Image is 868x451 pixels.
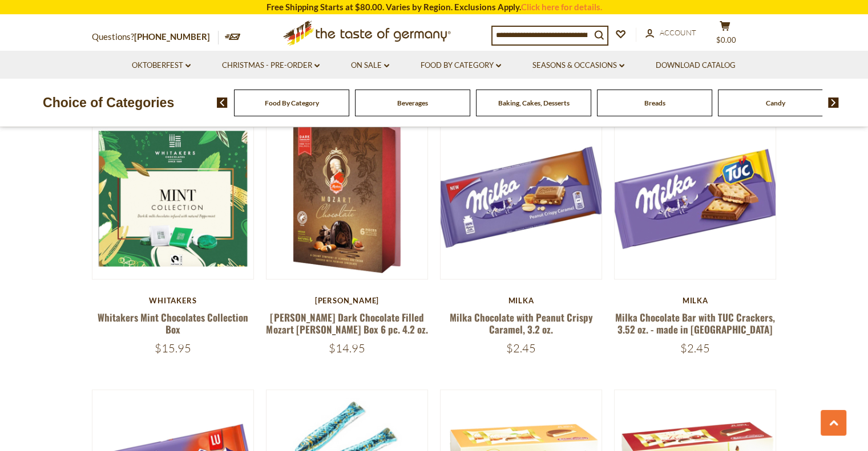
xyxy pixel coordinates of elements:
[716,35,736,44] span: $0.00
[155,341,191,355] span: $15.95
[440,296,603,305] div: Milka
[828,97,839,108] img: next arrow
[134,31,210,42] a: [PHONE_NUMBER]
[397,99,428,107] a: Beverages
[645,27,696,39] a: Account
[421,59,501,72] a: Food By Category
[660,28,696,37] span: Account
[92,296,255,305] div: Whitakers
[532,59,624,72] a: Seasons & Occasions
[708,21,742,49] button: $0.00
[266,296,429,305] div: [PERSON_NAME]
[450,310,593,336] a: Milka Chocolate with Peanut Crispy Caramel, 3.2 oz.
[222,59,320,72] a: Christmas - PRE-ORDER
[644,99,665,107] a: Breads
[92,118,254,279] img: Whitakers Mint Chocolates Collection Box
[265,99,319,107] a: Food By Category
[521,2,602,12] a: Click here for details.
[98,310,248,336] a: Whitakers Mint Chocolates Collection Box
[132,59,191,72] a: Oktoberfest
[351,59,389,72] a: On Sale
[498,99,570,107] a: Baking, Cakes, Desserts
[680,341,710,355] span: $2.45
[329,341,365,355] span: $14.95
[615,118,776,279] img: Milka Chocolate Bar with TUC Crackers, 3.52 oz. - made in Germany
[766,99,785,107] a: Candy
[506,341,536,355] span: $2.45
[656,59,736,72] a: Download Catalog
[217,97,228,108] img: previous arrow
[615,310,775,336] a: Milka Chocolate Bar with TUC Crackers, 3.52 oz. - made in [GEOGRAPHIC_DATA]
[267,118,428,279] img: Reber Dark Chocolate Filled Mozart Kugel Box 6 pc. 4.2 oz.
[92,30,219,44] p: Questions?
[266,310,427,336] a: [PERSON_NAME] Dark Chocolate Filled Mozart [PERSON_NAME] Box 6 pc. 4.2 oz.
[441,118,602,279] img: Milka Chocolate with Peanut Crispy Caramel, 3.2 oz.
[614,296,777,305] div: Milka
